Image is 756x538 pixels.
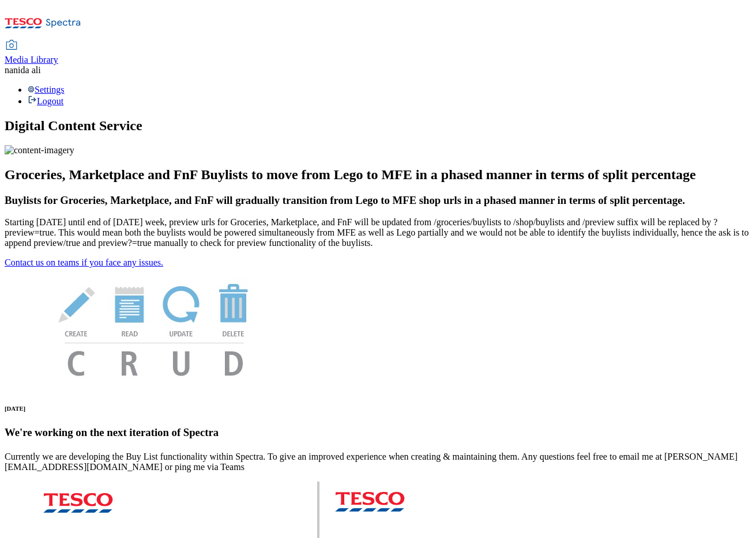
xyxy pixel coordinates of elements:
h2: Groceries, Marketplace and FnF Buylists to move from Lego to MFE in a phased manner in terms of s... [5,167,751,183]
h1: Digital Content Service [5,118,751,134]
img: News Image [5,268,304,388]
a: Settings [28,85,65,94]
h3: We're working on the next iteration of Spectra [5,426,751,439]
a: Media Library [5,41,58,65]
p: Currently we are developing the Buy List functionality within Spectra. To give an improved experi... [5,452,751,472]
span: nida ali [13,65,41,75]
span: na [5,65,13,75]
p: Starting [DATE] until end of [DATE] week, preview urls for Groceries, Marketplace, and FnF will b... [5,217,751,248]
a: Logout [28,96,63,106]
span: Media Library [5,55,58,65]
h3: Buylists for Groceries, Marketplace, and FnF will gradually transition from Lego to MFE shop urls... [5,194,751,207]
h6: [DATE] [5,405,751,412]
img: content-imagery [5,145,74,156]
a: Contact us on teams if you face any issues. [5,257,163,267]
